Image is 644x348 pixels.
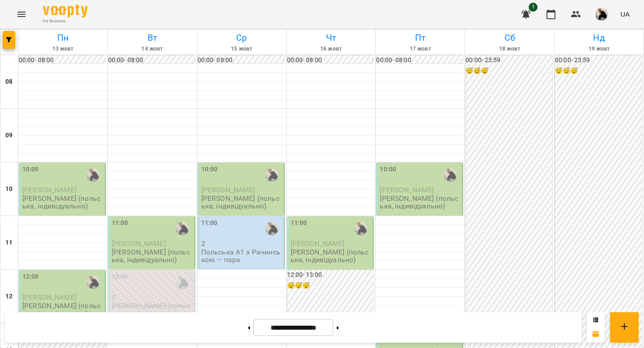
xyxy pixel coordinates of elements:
h6: Вт [109,31,195,45]
label: 12:00 [22,272,39,282]
h6: Сб [466,31,553,45]
h6: 15 жовт [199,45,285,53]
h6: 😴😴😴 [466,66,552,76]
img: Софія Рачинська (п) [265,168,279,182]
h6: Пт [377,31,463,45]
label: 10:00 [22,165,39,174]
h6: 00:00 - 08:00 [376,55,463,65]
img: Софія Рачинська (п) [86,276,100,289]
h6: Ср [199,31,285,45]
label: 10:00 [201,165,218,174]
img: 0c6ed0329b7ca94bd5cec2515854a76a.JPG [595,8,608,21]
button: UA [617,6,633,22]
p: [PERSON_NAME] (польська, індивідуально) [201,195,282,210]
h6: 00:00 - 23:59 [555,55,642,65]
p: [PERSON_NAME] (польська, індивідуально) [380,195,461,210]
h6: 10 [5,184,13,194]
span: [PERSON_NAME] [380,186,434,194]
img: Софія Рачинська (п) [354,222,368,235]
p: [PERSON_NAME] (польська, індивідуально) [112,302,193,318]
p: [PERSON_NAME] (польська, індивідуально) [22,195,103,210]
span: [PERSON_NAME] [22,186,76,194]
p: 0 [112,293,193,301]
h6: 19 жовт [556,45,642,53]
h6: 09 [5,131,13,140]
p: Польська А1 з Рачинською — пара [201,248,282,264]
span: [PERSON_NAME] [291,239,345,248]
label: 10:00 [380,165,396,174]
span: For Business [43,18,88,24]
h6: 08 [5,77,13,87]
span: [PERSON_NAME] [22,293,76,301]
p: [PERSON_NAME] (польська, індивідуально) [22,302,103,318]
h6: 00:00 - 23:59 [466,55,552,65]
h6: 16 жовт [288,45,374,53]
h6: 00:00 - 08:00 [19,55,106,65]
h6: Чт [288,31,374,45]
label: 11:00 [291,218,307,228]
h6: 00:00 - 08:00 [198,55,284,65]
img: Софія Рачинська (п) [176,222,189,235]
label: 11:00 [112,218,128,228]
h6: 00:00 - 08:00 [108,55,195,65]
h6: 14 жовт [109,45,195,53]
label: 11:00 [201,218,218,228]
h6: 17 жовт [377,45,463,53]
p: [PERSON_NAME] (польська, індивідуально) [112,248,193,264]
p: [PERSON_NAME] (польська, індивідуально) [291,248,372,264]
img: Софія Рачинська (п) [86,168,100,182]
button: Menu [11,4,32,25]
h6: 😴😴😴 [555,66,642,76]
h6: 11 [5,238,13,248]
span: UA [620,9,630,19]
img: Софія Рачинська (п) [176,276,189,289]
h6: 😴😴😴 [287,281,374,291]
img: Voopty Logo [43,4,88,17]
h6: 12:00 - 13:00 [287,270,374,280]
h6: Нд [556,31,642,45]
h6: 12 [5,292,13,301]
h6: 00:00 - 08:00 [287,55,374,65]
img: Софія Рачинська (п) [444,168,457,182]
h6: 18 жовт [466,45,553,53]
label: 12:00 [112,272,128,282]
h6: 13 жовт [20,45,106,53]
img: Софія Рачинська (п) [265,222,279,235]
span: 1 [529,3,538,12]
h6: Пн [20,31,106,45]
span: [PERSON_NAME] [201,186,255,194]
span: [PERSON_NAME] [112,239,166,248]
p: 2 [201,240,282,247]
